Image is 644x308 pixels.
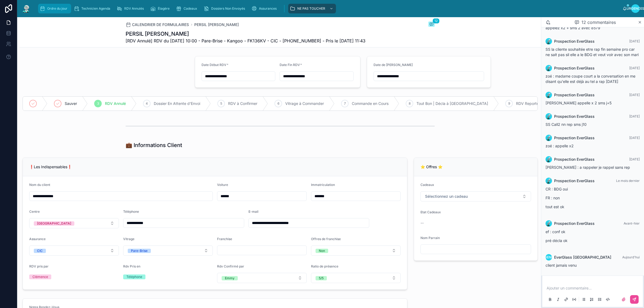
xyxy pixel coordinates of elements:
font: Nom Parrain [420,236,440,240]
a: Technicien Agenda [72,4,114,13]
font: Offres de franchise [311,237,341,241]
font: [DATE] [629,39,640,43]
button: Bouton de sélection [29,245,119,256]
font: ❗Les Indispensables❗ [29,164,72,169]
font: Commande en Cours [352,101,389,106]
font: Date de [PERSON_NAME] [374,63,413,67]
font: Prospection [554,178,576,183]
font: RDV pris par [29,264,49,268]
font: Le mois dernier [616,179,640,183]
font: CR : BDG oui [546,187,568,191]
font: Cadeaux [184,6,197,10]
font: Ratio de présence [311,264,338,268]
a: PERSIL [PERSON_NAME] [194,22,239,27]
font: EverGlass [577,135,595,140]
font: Pare-Brise [131,249,148,253]
button: Bouton de sélection [217,273,307,283]
font: EverGlass [554,255,572,259]
font: [PERSON_NAME] appelle x 2 sms j+5 [546,101,612,105]
font: CIC [37,249,43,253]
font: Assurance [29,237,46,241]
font: Dossier En Attente d'Envoi [154,101,200,106]
font: FR : non [546,196,560,200]
font: Sélectionnez un cadeau [425,194,468,199]
font: Rdv Confirmé par [217,264,244,268]
font: ⭐ Offres ⭐ [420,164,442,169]
button: Bouton de sélection [420,191,531,201]
a: Étagère [149,4,173,13]
font: client jamais venu [546,263,577,267]
font: 12 [434,19,438,23]
font: 5 [220,101,222,105]
font: RDV Annulés [124,6,144,10]
font: [PERSON_NAME] : a rappeler je rappel sans rep [546,165,630,170]
font: RDV Reporté | RDV à Confirmateur [516,101,577,106]
font: 6 [277,101,279,105]
font: [RDV Annulé] RDV du [DATE] 10:00 - Pare-Brise - Kangoo - FK136KV - CIC - [PHONE_NUMBER] - Pris le... [126,38,365,43]
font: -- [420,221,424,225]
img: Logo de l'application [21,4,31,13]
font: 💼 Informations Client [126,142,182,148]
font: Tout Bon | Décla à [GEOGRAPHIC_DATA] [416,101,488,106]
font: [GEOGRAPHIC_DATA] [37,221,71,225]
font: Non [319,249,325,253]
font: [DATE] [629,136,640,140]
font: Prospection [554,157,576,162]
a: Cadeaux [174,4,201,13]
font: 9 [508,101,510,105]
font: Vitrage [123,237,134,241]
font: Téléphone [126,275,142,279]
font: Prospection [554,221,576,226]
font: Rdv Pris en [123,264,140,268]
font: 3 [97,101,99,105]
font: Date Début RDV [202,63,226,67]
font: Dossiers Non Envoyés [211,6,245,10]
font: [GEOGRAPHIC_DATA] [573,255,611,259]
font: E-mail [248,210,258,214]
font: Technicien Agenda [81,6,110,10]
font: [DATE] [629,66,640,70]
font: 4 [146,101,148,105]
button: 12 [428,21,435,28]
font: Franchise [217,237,232,241]
font: Nom du client [29,183,50,187]
font: Étagère [158,6,170,10]
font: 8 [409,101,411,105]
font: SS la cliente souhaitée etre rap fin semaine pro car ne sait pas sil elle a le BDG et veut voir a... [546,47,639,57]
font: EverGlass [577,221,595,226]
a: Ordre du jour [38,4,71,13]
font: PERSIL [PERSON_NAME] [126,31,189,37]
font: tout est ok [546,204,564,209]
a: Assurances [250,4,280,13]
a: Dossiers Non Envoyés [202,4,249,13]
font: zoé : appelle x2 [546,144,574,148]
font: Téléphone [123,210,139,214]
font: Ordre du jour [47,6,67,10]
font: EverGlass [577,178,595,183]
a: CALENDRIER DE FORMULAIRES [126,22,189,27]
font: [DATE] [629,93,640,97]
font: EverGlass [577,93,595,97]
font: [DATE] [629,157,640,161]
font: Vitrage à Commander [285,101,324,106]
font: Urgences [540,255,558,259]
font: ef : conf ok [546,229,565,234]
font: EverGlass [577,39,595,43]
font: appelez x2 + sms 2 avec 8579 [546,25,600,30]
font: pré décla ok [546,238,568,243]
font: Clémence [32,275,48,279]
div: contenu déroulant [35,3,623,14]
font: Etat Cadeaux [420,210,441,214]
button: Bouton de sélection [123,245,213,256]
font: 12 commentaires [581,20,616,25]
font: Emmy [225,276,235,280]
font: Voiture [217,183,228,187]
font: [DATE] [629,114,640,118]
font: zoé : madame coupe court a la conversation en me disant qu'elle est déjà au tel a rap [DATE] [546,74,635,84]
font: Prospection [554,93,576,97]
a: NE PAS TOUCHER [288,4,336,13]
font: Date Fin RDV [280,63,300,67]
font: SS Call2 nn rep sms j10 [546,122,587,127]
font: Prospection [554,135,576,140]
font: Sauver [65,101,77,106]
